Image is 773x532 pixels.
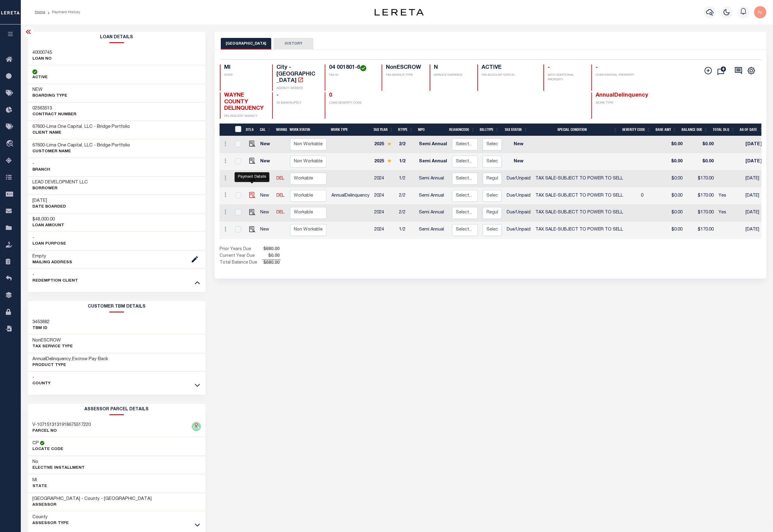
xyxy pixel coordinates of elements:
p: IN BANKRUPTCY [276,101,317,105]
th: Work Type [328,124,371,136]
p: Assessor Type [32,520,69,526]
td: Semi Annual [416,170,449,187]
th: RType: activate to sort column ascending [396,124,416,136]
p: LOAN NO [32,56,52,62]
p: Product Type [32,362,108,368]
p: Contract Number [32,112,76,118]
td: [DATE] [743,153,771,170]
th: MPO [416,124,446,136]
span: Yes [719,210,726,215]
p: WITH ADDITIONAL PROPERTY [548,73,584,82]
td: 0 [626,187,659,205]
h3: CP [32,440,39,446]
a: DEL [276,194,284,198]
p: Mailing Address [32,260,72,266]
th: As of Date: activate to sort column ascending [737,124,765,136]
th: Work Status [287,124,328,136]
p: DATE BOARDED [32,204,66,210]
h4: 04 001801-6 [329,65,374,71]
p: LOAN PURPOSE [32,241,66,247]
td: $0.00 [659,153,685,170]
p: PARCEL NO [32,428,91,434]
img: Star.svg [387,159,391,163]
th: BillType: activate to sort column ascending [477,124,501,136]
td: Due/Unpaid [504,222,533,239]
td: 2024 [372,187,397,205]
th: &nbsp; [231,124,244,136]
span: Lima One Capital, LLC - Bridge Portfolio [46,124,130,129]
p: STATE [224,73,265,78]
h3: - [32,375,50,381]
span: AnnualDelinquency [596,93,648,98]
p: DELINQUENT AGENCY [224,114,265,119]
td: 1/2 [397,170,416,187]
th: Total DLQ: activate to sort column ascending [710,124,737,136]
h3: V-1071513131918675517220 [32,422,91,428]
td: New [258,136,274,153]
h3: [GEOGRAPHIC_DATA] - County - [GEOGRAPHIC_DATA] [32,496,152,502]
a: Home [35,10,45,14]
td: $170.00 [685,222,716,239]
p: TAX ACCOUNT STATUS [482,73,536,78]
td: 2/2 [397,205,416,222]
th: CAL: activate to sort column ascending [257,124,274,136]
p: WORK TYPE [596,101,636,105]
span: $680.00 [262,246,281,253]
td: $170.00 [685,170,716,187]
h3: Empty [32,253,72,260]
th: Severity Code: activate to sort column ascending [620,124,653,136]
span: - [276,93,279,98]
img: svg+xml;base64,PHN2ZyB4bWxucz0iaHR0cDovL3d3dy53My5vcmcvMjAwMC9zdmciIHBvaW50ZXItZXZlbnRzPSJub25lIi... [754,6,766,18]
h3: 40000745 [32,50,52,56]
td: Semi Annual [416,153,449,170]
h3: County [32,514,69,520]
td: 2/2 [397,187,416,205]
a: DEL [276,210,284,215]
td: AnnualDelinquency [329,187,372,205]
h3: - [32,124,130,130]
td: [DATE] [743,136,771,153]
p: AGENCY WEBSITE [276,86,317,91]
td: New [258,205,274,222]
td: Semi Annual [416,205,449,222]
p: Elective Installment [32,465,85,471]
p: Locate Code [32,446,63,453]
span: $680.00 [262,260,281,267]
span: - [596,65,598,70]
td: $0.00 [659,222,685,239]
th: DTLS [243,124,257,136]
td: Current Year Due [220,253,262,260]
h3: - [32,272,78,278]
td: $0.00 [685,136,716,153]
td: 2024 [372,170,397,187]
td: Semi Annual [416,222,449,239]
p: ACTIVE [32,75,48,81]
td: Semi Annual [416,187,449,205]
h4: City - [GEOGRAPHIC_DATA] [276,65,317,84]
h2: Loan Details [28,32,205,43]
span: WAYNE COUNTY DELINQUENCY [224,93,264,111]
td: Total Balance Due [220,260,262,266]
th: WorkQ [274,124,287,136]
td: New [504,153,533,170]
td: [DATE] [743,187,771,205]
span: 67600 [32,143,45,148]
td: $0.00 [659,187,685,205]
td: Due/Unpaid [504,170,533,187]
h3: 02563513 [32,105,76,112]
h3: - [32,235,66,241]
th: &nbsp;&nbsp;&nbsp;&nbsp;&nbsp;&nbsp;&nbsp;&nbsp;&nbsp;&nbsp; [220,124,231,136]
h3: NEW [32,87,67,93]
td: New [258,187,274,205]
h4: NonESCROW [386,65,422,71]
button: HISTORY [274,38,313,50]
h3: 3453882 [32,319,50,325]
span: TAX SALE-SUBJECT TO POWER TO SELL [535,176,623,181]
p: Borrower [32,186,88,192]
span: - [548,65,550,70]
h3: [DATE] [32,198,66,204]
span: TAX SALE-SUBJECT TO POWER TO SELL [535,194,623,198]
td: Prior Years Due [220,246,262,253]
td: Semi Annual [416,136,449,153]
th: Base Amt: activate to sort column ascending [653,124,679,136]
